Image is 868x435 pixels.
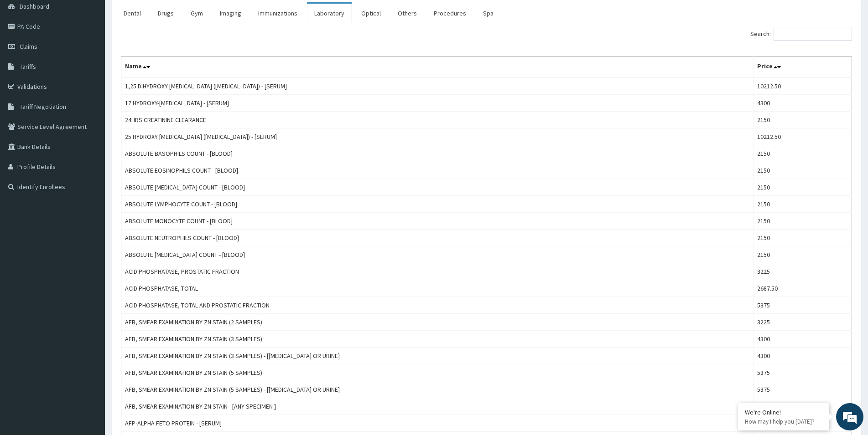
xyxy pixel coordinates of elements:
td: AFB, SMEAR EXAMINATION BY ZN STAIN (5 SAMPLES) [121,364,754,381]
td: AFP-ALPHA FETO PROTEIN - [SERUM] [121,415,754,432]
td: 10212.50 [754,128,852,145]
td: ABSOLUTE NEUTROPHILS COUNT - [BLOOD] [121,230,754,246]
a: Optical [354,4,388,23]
td: ABSOLUTE BASOPHILS COUNT - [BLOOD] [121,145,754,162]
a: Gym [183,4,210,23]
span: Claims [20,42,37,51]
td: 2150 [754,246,852,263]
td: ABSOLUTE MONOCYTE COUNT - [BLOOD] [121,213,754,230]
td: AFB, SMEAR EXAMINATION BY ZN STAIN (3 SAMPLES) - [[MEDICAL_DATA] OR URINE] [121,348,754,364]
img: d_794563401_company_1708531726252_794563401 [17,46,37,68]
td: 5375 [754,297,852,314]
td: 2150 [754,179,852,196]
a: Immunizations [251,4,305,23]
td: 17 HYDROXY-[MEDICAL_DATA] - [SERUM] [121,95,754,112]
td: 5375 [754,381,852,398]
td: 3225 [754,314,852,331]
td: 10212.50 [754,77,852,95]
td: AFB, SMEAR EXAMINATION BY ZN STAIN (3 SAMPLES) [121,331,754,348]
span: Dashboard [20,2,49,10]
td: ACID PHOSPHATASE, TOTAL AND PROSTATIC FRACTION [121,297,754,314]
td: 3225 [754,263,852,280]
td: 2150 [754,398,852,415]
th: Price [754,57,852,78]
textarea: Type your message and hit 'Enter' [5,249,174,281]
td: ABSOLUTE LYMPHOCYTE COUNT - [BLOOD] [121,196,754,213]
td: AFB, SMEAR EXAMINATION BY ZN STAIN (5 SAMPLES) - [[MEDICAL_DATA] OR URINE] [121,381,754,398]
div: Minimize live chat window [150,5,172,26]
input: Search: [774,27,852,41]
a: Procedures [426,4,473,23]
a: Others [390,4,424,23]
td: 5375 [754,364,852,381]
span: Tariffs [20,62,36,71]
td: AFB, SMEAR EXAMINATION BY ZN STAIN (2 SAMPLES) [121,314,754,331]
span: Tariff Negotiation [20,102,66,111]
div: We're Online! [745,408,822,416]
td: AFB, SMEAR EXAMINATION BY ZN STAIN - [ANY SPECIMEN ] [121,398,754,415]
td: 2150 [754,145,852,162]
td: 4300 [754,348,852,364]
td: ABSOLUTE EOSINOPHILS COUNT - [BLOOD] [121,162,754,179]
a: Dental [116,4,148,23]
label: Search: [750,27,852,41]
td: 4300 [754,331,852,348]
a: Imaging [213,4,249,23]
td: 4300 [754,95,852,112]
td: 2150 [754,213,852,230]
span: We're online! [53,115,126,207]
td: 25 HYDROXY [MEDICAL_DATA] ([MEDICAL_DATA]) - [SERUM] [121,128,754,145]
td: ABSOLUTE [MEDICAL_DATA] COUNT - [BLOOD] [121,246,754,263]
td: ABSOLUTE [MEDICAL_DATA] COUNT - [BLOOD] [121,179,754,196]
td: 24HRS CREATININE CLEARANCE [121,112,754,128]
th: Name [121,57,754,78]
a: Laboratory [307,4,352,23]
td: 2687.50 [754,280,852,297]
td: ACID PHOSPHATASE, PROSTATIC FRACTION [121,263,754,280]
td: 1,25 DIHYDROXY [MEDICAL_DATA] ([MEDICAL_DATA]) - [SERUM] [121,77,754,95]
a: Drugs [151,4,181,23]
td: 2150 [754,112,852,128]
td: 2150 [754,230,852,246]
td: 2150 [754,162,852,179]
td: 2150 [754,196,852,213]
a: Spa [476,4,501,23]
p: How may I help you today? [745,418,822,425]
div: Chat with us now [47,51,153,63]
td: ACID PHOSPHATASE, TOTAL [121,280,754,297]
